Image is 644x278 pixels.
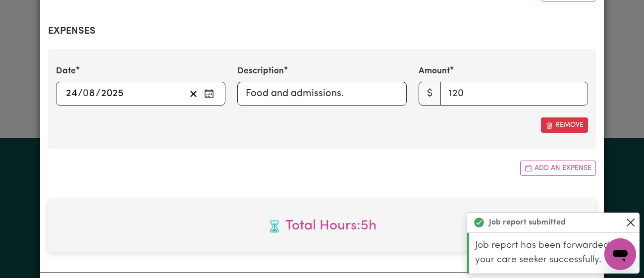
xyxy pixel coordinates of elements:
h2: Expenses [48,25,596,37]
iframe: Button to launch messaging window [604,238,636,270]
button: Add another expense [520,161,596,176]
label: Amount [419,65,450,78]
p: Job report has been forwarded to your care seeker successfully. [475,239,634,268]
button: Clear date [186,86,201,101]
label: Description [237,65,284,78]
span: / [96,88,101,99]
input: Food and admissions. [237,82,407,106]
span: / [78,88,83,99]
span: 0 [83,89,89,99]
button: Remove this expense [541,117,588,133]
span: Total hours worked: 5 hours [56,216,588,236]
button: Close [625,217,637,228]
input: ---- [101,86,124,101]
input: -- [83,86,96,101]
span: $ [419,82,441,106]
input: -- [65,86,78,101]
label: Date [56,65,76,78]
strong: Job report submitted [489,217,566,228]
button: Enter the date of expense [201,86,217,101]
